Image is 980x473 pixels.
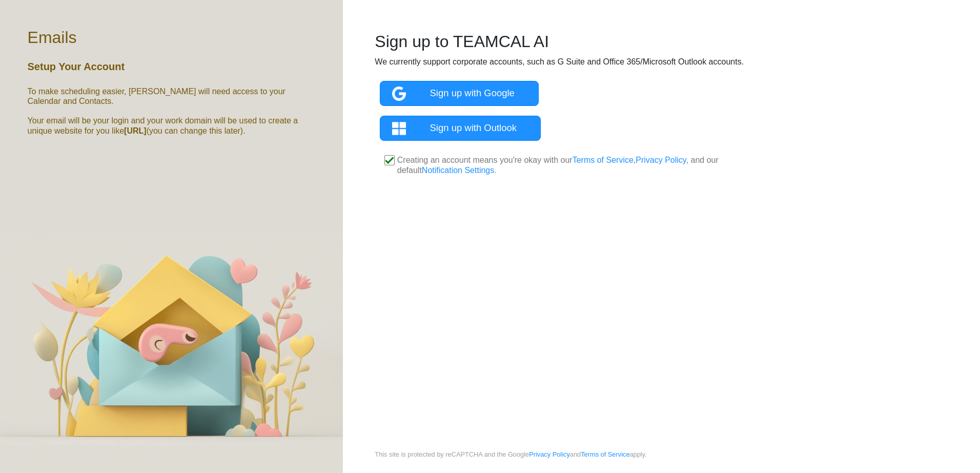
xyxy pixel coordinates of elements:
a: Terms of Service [573,156,634,164]
h5: Setup Your Account [28,60,125,73]
a: Privacy Policy [529,450,570,458]
img: microsoft_icon2.png [392,121,430,136]
h2: Sign up to TEAMCAL AI [375,32,948,51]
a: Sign up with Outlook [380,116,541,141]
a: Privacy Policy [636,156,686,164]
a: Sign up with Google [380,81,539,106]
h6: To make scheduling easier, [PERSON_NAME] will need access to your Calendar and Contacts. Your ema... [28,87,316,136]
h2: Emails [28,28,77,47]
a: Terms of Service [581,450,629,458]
b: [URL] [124,126,147,135]
p: We currently support corporate accounts, such as G Suite and Office 365/Microsoft Outlook accounts. [375,56,948,68]
input: Creating an account means you're okay with ourTerms of Service,Privacy Policy, and our defaultNot... [384,155,395,165]
small: This site is protected by reCAPTCHA and the Google and apply. [375,449,646,473]
a: Notification Settings [422,166,494,175]
img: google_icon3.png [392,87,430,101]
p: Creating an account means you're okay with our , , and our default . [397,155,736,176]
